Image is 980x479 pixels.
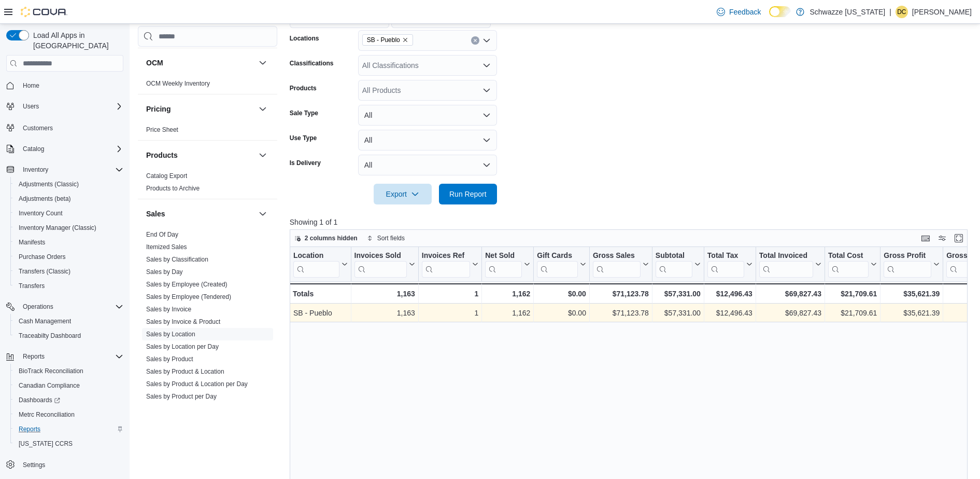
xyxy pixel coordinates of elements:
[354,251,406,261] div: Invoices Sold
[146,355,193,363] a: Sales by Product
[707,251,744,278] div: Total Tax
[10,235,127,250] button: Manifests
[290,159,321,167] label: Is Delivery
[19,300,123,313] span: Operations
[146,243,187,251] a: Itemized Sales
[146,318,220,326] span: Sales by Invoice & Product
[593,251,641,278] div: Gross Sales
[19,396,60,404] span: Dashboards
[10,264,127,279] button: Transfers (Classic)
[380,184,425,204] span: Export
[290,109,318,117] label: Sale Type
[15,251,70,263] a: Purchase Orders
[146,255,208,264] span: Sales by Classification
[15,408,123,421] span: Metrc Reconciliation
[884,251,940,278] button: Gross Profit
[485,288,530,300] div: 1,162
[15,394,64,406] a: Dashboards
[2,162,127,177] button: Inventory
[23,352,45,361] span: Reports
[146,256,208,263] a: Sales by Classification
[15,207,123,220] span: Inventory Count
[422,251,470,261] div: Invoices Ref
[146,126,178,133] a: Price Sheet
[439,184,497,204] button: Run Report
[759,251,821,278] button: Total Invoiced
[537,288,586,300] div: $0.00
[293,288,348,300] div: Totals
[15,394,123,406] span: Dashboards
[15,315,123,327] span: Cash Management
[19,100,43,113] button: Users
[146,367,224,376] span: Sales by Product & Location
[257,103,269,115] button: Pricing
[19,143,48,155] button: Catalog
[759,251,813,278] div: Total Invoiced
[146,104,254,114] button: Pricing
[10,393,127,407] a: Dashboards
[19,267,70,276] span: Transfers (Classic)
[138,170,277,199] div: Products
[759,251,813,261] div: Total Invoiced
[15,222,123,234] span: Inventory Manager (Classic)
[146,243,187,251] span: Itemized Sales
[23,166,48,174] span: Inventory
[537,251,586,278] button: Gift Cards
[15,423,45,435] a: Reports
[146,318,220,325] a: Sales by Invoice & Product
[19,410,75,419] span: Metrc Reconciliation
[257,208,269,220] button: Sales
[15,193,75,205] a: Adjustments (beta)
[15,265,75,278] a: Transfers (Classic)
[2,457,127,472] button: Settings
[537,251,578,278] div: Gift Card Sales
[884,288,940,300] div: $35,621.39
[19,425,40,433] span: Reports
[485,307,530,319] div: 1,162
[15,251,123,263] span: Purchase Orders
[19,282,45,290] span: Transfers
[354,288,415,300] div: 1,163
[656,307,701,319] div: $57,331.00
[828,288,877,300] div: $21,709.61
[485,251,522,261] div: Net Sold
[354,251,415,278] button: Invoices Sold
[912,6,972,18] p: [PERSON_NAME]
[19,79,44,92] a: Home
[15,280,49,292] a: Transfers
[146,184,200,193] span: Products to Archive
[10,191,127,206] button: Adjustments (beta)
[146,80,210,87] a: OCM Weekly Inventory
[10,364,127,378] button: BioTrack Reconciliation
[15,280,123,292] span: Transfers
[15,379,123,392] span: Canadian Compliance
[138,124,277,140] div: Pricing
[23,461,45,469] span: Settings
[422,251,470,278] div: Invoices Ref
[15,315,75,327] a: Cash Management
[729,7,761,17] span: Feedback
[15,437,123,450] span: Washington CCRS
[402,37,408,43] button: Remove SB - Pueblo from selection in this group
[138,77,277,94] div: OCM
[293,307,348,319] div: SB - Pueblo
[884,251,931,278] div: Gross Profit
[19,121,123,134] span: Customers
[19,224,96,232] span: Inventory Manager (Classic)
[2,299,127,314] button: Operations
[19,180,79,188] span: Adjustments (Classic)
[19,209,63,217] span: Inventory Count
[358,155,497,175] button: All
[146,79,210,88] span: OCM Weekly Inventory
[146,268,183,276] span: Sales by Day
[15,379,84,392] a: Canadian Compliance
[828,251,869,261] div: Total Cost
[828,251,869,278] div: Total Cost
[257,57,269,69] button: OCM
[293,251,339,261] div: Location
[146,172,187,180] a: Catalog Export
[593,307,649,319] div: $71,123.78
[19,440,73,448] span: [US_STATE] CCRS
[828,251,877,278] button: Total Cost
[897,6,906,18] span: Dc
